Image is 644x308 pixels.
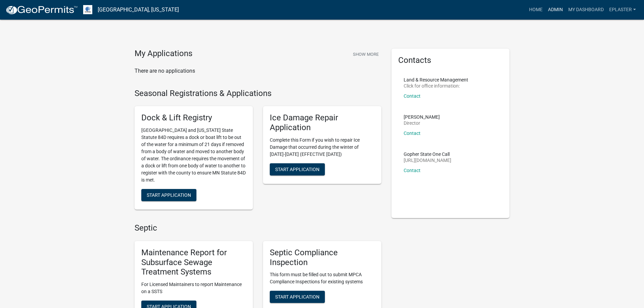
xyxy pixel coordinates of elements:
button: Show More [350,49,381,60]
span: Start Application [147,192,191,198]
p: Land & Resource Management [404,77,468,82]
button: Start Application [270,163,325,175]
button: Start Application [270,291,325,303]
a: Home [526,3,545,16]
button: Start Application [141,189,196,201]
a: My Dashboard [566,3,606,16]
p: Gopher State One Call [404,152,451,157]
p: [PERSON_NAME] [404,115,440,119]
h4: Seasonal Registrations & Applications [135,89,381,98]
p: [URL][DOMAIN_NAME] [404,158,451,163]
p: For Licensed Maintainers to report Maintenance on a SSTS [141,281,246,295]
h4: My Applications [135,49,192,59]
h5: Dock & Lift Registry [141,113,246,123]
a: [GEOGRAPHIC_DATA], [US_STATE] [98,4,179,16]
a: Contact [404,93,421,99]
a: Admin [545,3,566,16]
h5: Septic Compliance Inspection [270,248,375,267]
p: Click for office information: [404,84,468,88]
h5: Ice Damage Repair Application [270,113,375,133]
h4: Septic [135,223,381,233]
p: Director [404,121,440,125]
h5: Contacts [398,55,503,65]
a: Contact [404,168,421,173]
a: eplaster [606,3,639,16]
p: There are no applications [135,67,381,75]
p: [GEOGRAPHIC_DATA] and [US_STATE] State Statute 84D requires a dock or boat lift to be out of the ... [141,127,246,184]
img: Otter Tail County, Minnesota [83,5,92,14]
span: Start Application [275,166,319,172]
span: Start Application [275,294,319,300]
p: This form must be filled out to submit MPCA Compliance Inspections for existing systems [270,271,375,285]
p: Complete this Form if you wish to repair Ice Damage that occurred during the winter of [DATE]-[DA... [270,137,375,158]
a: Contact [404,131,421,136]
h5: Maintenance Report for Subsurface Sewage Treatment Systems [141,248,246,277]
